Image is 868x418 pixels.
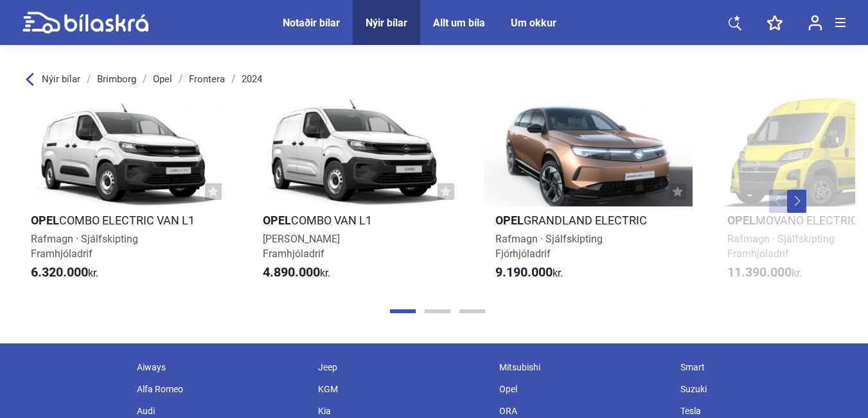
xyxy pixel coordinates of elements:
span: kr. [31,265,98,280]
a: Notaðir bílar [283,17,340,29]
h2: Grandland Electric [484,213,693,228]
a: Um okkur [511,17,556,29]
a: 2024 [242,74,262,84]
a: OpelCombo Van L1[PERSON_NAME]Framhjóladrif4.890.000kr. [251,97,460,292]
button: Page 3 [459,309,485,313]
b: Opel [263,214,291,227]
a: OpelCombo Electric Van L1Rafmagn · SjálfskiptingFramhjóladrif6.320.000kr. [19,97,228,292]
div: Alfa Romeo [130,378,312,400]
button: Next [787,190,806,213]
button: Page 2 [425,309,450,313]
span: Rafmagn · Sjálfskipting Framhjóladrif [31,233,138,260]
button: Previous [769,190,788,213]
div: Jeep [312,356,493,378]
span: Rafmagn · Sjálfskipting Framhjóladrif [727,233,835,260]
b: Opel [727,214,756,227]
b: Opel [495,214,524,227]
span: [PERSON_NAME] Framhjóladrif [263,233,340,260]
div: KGM [312,378,493,400]
a: Opel [153,74,172,84]
div: Smart [674,356,855,378]
a: Frontera [189,74,225,84]
span: kr. [727,265,802,280]
span: kr. [263,265,330,280]
b: 4.890.000 [263,264,320,280]
button: Page 1 [390,309,416,313]
a: OpelGrandland ElectricRafmagn · SjálfskiptingFjórhjóladrif9.190.000kr. [484,97,693,292]
div: Mitsubishi [493,356,674,378]
b: 11.390.000 [727,264,792,280]
div: Suzuki [674,378,855,400]
img: user-login.svg [808,15,822,31]
span: Rafmagn · Sjálfskipting Fjórhjóladrif [495,233,603,260]
a: Brimborg [97,74,136,84]
b: 9.190.000 [495,264,553,280]
span: kr. [495,265,563,280]
span: Nýir bílar [42,73,80,85]
a: Allt um bíla [433,17,485,29]
b: 6.320.000 [31,264,88,280]
a: Nýir bílar [366,17,407,29]
b: Opel [31,214,59,227]
h2: Combo Electric Van L1 [19,213,228,228]
div: Opel [493,378,674,400]
h2: Combo Van L1 [251,213,460,228]
div: Aiways [130,356,312,378]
